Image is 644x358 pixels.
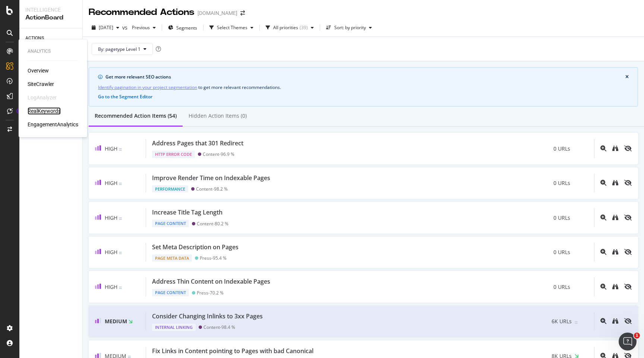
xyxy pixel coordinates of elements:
[152,347,313,355] div: Fix Links in Content pointing to Pages with bad Canonical
[99,24,113,31] span: 2025 Aug. 2nd
[28,94,57,101] div: LogAnalyzer
[28,121,78,128] a: EngagementAnalytics
[152,174,270,182] div: Improve Render Time on Indexable Pages
[612,249,618,256] a: binoculars
[25,34,77,42] a: ACTIONS
[92,43,153,55] button: By: pagetype Level 1
[553,179,570,187] span: 0 URLs
[600,215,606,220] div: magnifying-glass-plus
[128,356,131,358] img: Equal
[203,324,235,330] div: Content - 98.4 %
[600,284,606,290] div: magnifying-glass-plus
[152,243,239,251] div: Set Meta Description on Pages
[217,25,247,30] div: Select Themes
[119,148,122,151] img: Equal
[28,48,78,55] div: Analytics
[624,284,632,290] div: eye-slash
[300,25,308,30] div: ( 39 )
[552,318,572,325] span: 6K URLs
[612,318,618,324] div: binoculars
[624,249,632,255] div: eye-slash
[196,186,228,192] div: Content - 98.2 %
[323,22,375,34] button: Sort: by priority
[197,221,228,226] div: Content - 80.2 %
[612,145,618,152] a: binoculars
[553,214,570,222] span: 0 URLs
[612,318,618,325] a: binoculars
[105,283,117,290] span: High
[95,112,177,120] div: Recommended Action Items (54)
[25,6,76,13] div: Intelligence
[119,217,122,220] img: Equal
[203,151,234,157] div: Content - 96.9 %
[152,254,192,262] div: Page Meta Data
[119,252,122,254] img: Equal
[16,108,22,114] div: Tooltip anchor
[273,25,298,30] div: All priorities
[152,277,270,286] div: Address Thin Content on Indexable Pages
[600,145,606,151] div: magnifying-glass-plus
[263,22,317,34] button: All priorities(39)
[612,180,618,186] div: binoculars
[129,24,150,31] span: Previous
[624,318,632,324] div: eye-slash
[105,74,625,80] div: Get more relevant SEO actions
[119,287,122,289] img: Equal
[25,13,76,22] div: ActionBoard
[624,73,631,81] button: close banner
[189,112,247,120] div: Hidden Action Items (0)
[89,22,122,34] button: [DATE]
[612,215,618,220] div: binoculars
[89,67,638,107] div: info banner
[240,10,245,16] div: arrow-right-arrow-left
[122,24,129,31] span: vs
[98,83,629,91] div: to get more relevant recommendations .
[28,80,54,88] a: SiteCrawler
[152,151,195,158] div: HTTP Error Code
[624,145,632,151] div: eye-slash
[119,183,122,185] img: Equal
[105,214,117,221] span: High
[152,139,243,148] div: Address Pages that 301 Redirect
[553,249,570,256] span: 0 URLs
[612,145,618,151] div: binoculars
[600,180,606,186] div: magnifying-glass-plus
[612,214,618,221] a: binoculars
[624,215,632,220] div: eye-slash
[612,284,618,290] div: binoculars
[198,9,237,17] div: [DOMAIN_NAME]
[129,22,159,34] button: Previous
[553,145,570,152] span: 0 URLs
[98,83,197,91] a: Identify pagination in your project segmentation
[28,107,61,115] a: RealKeywords
[634,333,640,339] span: 1
[152,220,189,227] div: Page Content
[89,6,195,19] div: Recommended Actions
[152,185,188,193] div: Performance
[600,249,606,255] div: magnifying-glass-plus
[575,321,578,324] img: Equal
[152,289,189,296] div: Page Content
[334,25,366,30] div: Sort: by priority
[176,25,197,31] span: Segments
[612,179,618,186] a: binoculars
[98,94,152,99] button: Go to the Segment Editor
[105,318,127,325] span: Medium
[25,34,44,42] div: ACTIONS
[612,249,618,255] div: binoculars
[105,145,117,152] span: High
[612,283,618,290] a: binoculars
[624,180,632,186] div: eye-slash
[200,255,227,261] div: Press - 95.4 %
[28,67,49,74] a: Overview
[619,333,637,351] iframe: Intercom live chat
[152,324,196,331] div: Internal Linking
[206,22,256,34] button: Select Themes
[197,290,224,296] div: Press - 70.2 %
[152,312,263,321] div: Consider Changing Inlinks to 3xx Pages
